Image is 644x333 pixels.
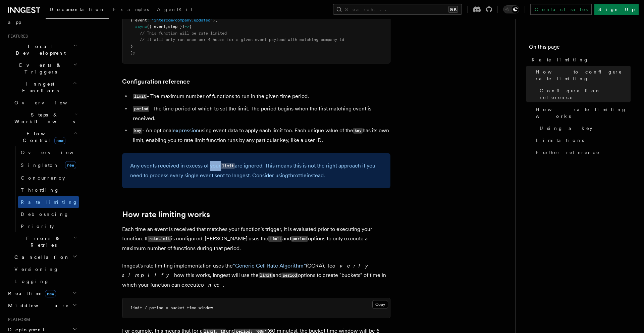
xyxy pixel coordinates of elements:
[130,161,382,180] p: Any events received in excess of your are ignored. This means this is not the right approach if y...
[5,40,79,59] button: Local Development
[122,210,210,219] a: How rate limiting works
[536,137,584,144] span: Limitations
[533,66,631,85] a: How to configure rate limiting
[14,267,59,272] span: Versioning
[5,78,79,97] button: Inngest Functions
[5,290,56,297] span: Realtime
[215,18,217,22] span: ,
[5,299,79,312] button: Middleware
[21,187,59,193] span: Throttling
[12,254,70,260] span: Cancellation
[18,220,79,232] a: Priority
[147,24,166,29] span: ({ event
[122,77,190,86] a: Configuration reference
[12,232,79,251] button: Errors & Retries
[540,87,631,101] span: Configuration reference
[233,263,306,269] a: “Generic Cell Rate Algorithm”
[135,24,147,29] span: async
[12,235,73,248] span: Errors & Retries
[18,196,79,208] a: Rate limiting
[537,85,631,103] a: Configuration reference
[5,59,79,78] button: Events & Triggers
[536,149,600,156] span: Further reference
[12,275,79,287] a: Logging
[281,273,298,278] code: period
[532,56,589,63] span: Rate limiting
[168,24,184,29] span: step })
[50,7,105,12] span: Documentation
[213,18,215,22] span: }
[540,125,592,132] span: Using a key
[18,172,79,184] a: Concurrency
[157,7,193,12] span: AgentKit
[18,146,79,158] a: Overview
[448,6,458,13] kbd: ⌘K
[533,146,631,158] a: Further reference
[130,50,135,55] span: );
[122,225,390,253] p: Each time an event is received that matches your function's trigger, it is evaluated prior to exe...
[148,236,171,242] code: rateLimit
[533,103,631,122] a: How rate limiting works
[130,18,147,22] span: { event
[12,109,79,128] button: Steps & Workflows
[529,43,631,54] h4: On this page
[5,81,72,94] span: Inngest Functions
[12,130,74,144] span: Flow Control
[21,150,90,155] span: Overview
[5,326,44,333] span: Deployment
[288,172,307,179] a: throttle
[530,4,592,15] a: Contact sales
[529,54,631,66] a: Rate limiting
[21,175,65,181] span: Concurrency
[5,62,73,75] span: Events & Triggers
[536,68,631,82] span: How to configure rate limiting
[536,106,631,120] span: How rate limiting works
[259,273,273,278] code: limit
[131,104,390,123] li: - The time period of which to set the limit. The period begins when the first matching event is r...
[140,31,227,36] span: // This function will be rate limited
[21,224,54,229] span: Priority
[12,146,79,232] div: Flow Controlnew
[5,9,79,28] a: Setting up your app
[122,261,390,290] p: Inngest's rate limiting implementation uses the (GCRA). To how this works, Inngest will use the a...
[133,106,149,112] code: period
[221,163,235,169] code: limit
[152,18,213,22] span: "intercom/company.updated"
[65,161,76,169] span: new
[268,236,282,242] code: limit
[201,282,223,288] em: once
[130,305,213,310] code: limit / period = bucket time window
[166,24,168,29] span: ,
[189,24,192,29] span: {
[503,5,519,13] button: Toggle dark mode
[18,184,79,196] a: Throttling
[21,211,69,217] span: Debouncing
[12,97,79,109] a: Overview
[372,300,388,309] button: Copy
[147,18,149,22] span: :
[5,302,69,309] span: Middleware
[133,94,147,99] code: limit
[109,2,153,18] a: Examples
[133,128,142,134] code: key
[12,263,79,275] a: Versioning
[184,24,189,29] span: =>
[45,290,56,297] span: new
[18,158,79,172] a: Singletonnew
[594,4,639,15] a: Sign Up
[5,43,73,56] span: Local Development
[130,44,133,49] span: }
[131,92,390,101] li: - The maximum number of functions to run in the given time period.
[131,126,390,145] li: - An optional using event data to apply each limit too. Each unique value of the has its own limi...
[12,251,79,263] button: Cancellation
[5,34,28,39] span: Features
[14,100,84,105] span: Overview
[5,287,79,299] button: Realtimenew
[12,128,79,146] button: Flow Controlnew
[122,263,373,278] em: overly simplify
[537,122,631,134] a: Using a key
[173,127,199,134] a: expression
[54,137,65,144] span: new
[353,128,363,134] code: key
[21,199,78,205] span: Rate limiting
